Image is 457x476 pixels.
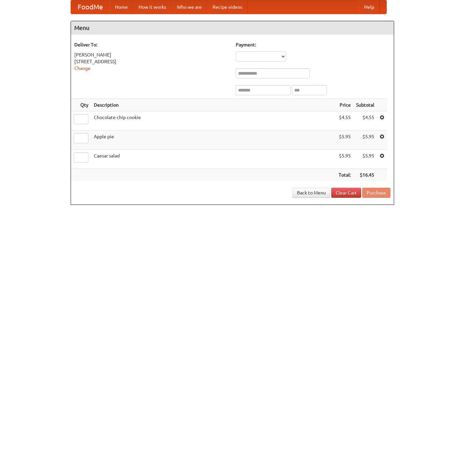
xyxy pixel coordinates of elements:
[293,188,330,198] a: Back to Menu
[353,169,377,181] th: $16.45
[91,111,336,131] td: Chocolate chip cookie
[71,99,91,111] th: Qty
[336,169,353,181] th: Total:
[91,99,336,111] th: Description
[71,0,110,14] a: FoodMe
[74,41,229,48] h5: Deliver To:
[353,150,377,169] td: $5.95
[91,131,336,150] td: Apple pie
[353,99,377,111] th: Subtotal
[353,111,377,131] td: $4.55
[110,0,133,14] a: Home
[362,188,390,198] button: Purchase
[236,41,390,48] h5: Payment:
[133,0,172,14] a: How it works
[74,66,90,71] a: Change
[331,188,361,198] a: Clear Cart
[207,0,247,14] a: Recipe videos
[336,99,353,111] th: Price
[91,150,336,169] td: Caesar salad
[71,21,394,35] h4: Menu
[359,0,380,14] a: Help
[336,111,353,131] td: $4.55
[353,131,377,150] td: $5.95
[172,0,207,14] a: Who we are
[74,58,229,65] div: [STREET_ADDRESS]
[336,131,353,150] td: $5.95
[336,150,353,169] td: $5.95
[74,51,229,58] div: [PERSON_NAME]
